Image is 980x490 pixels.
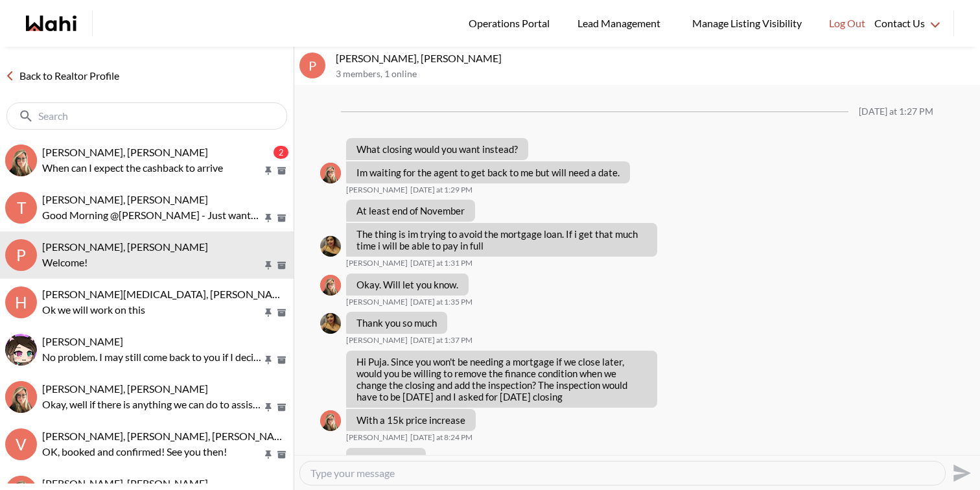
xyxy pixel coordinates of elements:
[356,143,518,155] p: What closing would you want instead?
[320,236,341,257] div: Puja Mandal
[346,335,408,345] span: [PERSON_NAME]
[262,307,274,318] button: Pin
[262,260,274,271] button: Pin
[410,297,472,307] time: 2025-10-08T17:35:13.806Z
[275,307,288,318] button: Archive
[275,165,288,176] button: Archive
[410,432,472,443] time: 2025-10-09T00:24:43.989Z
[42,444,262,460] p: OK, booked and confirmed! See you then!
[262,165,274,176] button: Pin
[346,258,408,268] span: [PERSON_NAME]
[5,428,37,460] div: V
[356,167,620,178] p: Im waiting for the agent to get back to me but will need a date.
[829,15,865,32] span: Log Out
[299,52,325,78] div: P
[275,402,288,413] button: Archive
[356,279,458,290] p: Okay. Will let you know.
[42,288,291,300] span: [PERSON_NAME][MEDICAL_DATA], [PERSON_NAME]
[320,275,341,296] img: B
[26,16,76,31] a: Wahi homepage
[356,414,465,426] p: With a 15k price increase
[42,240,208,253] span: [PERSON_NAME], [PERSON_NAME]
[356,317,437,329] p: Thank you so much
[320,410,341,431] div: Barbara Funt
[275,449,288,460] button: Archive
[320,163,341,183] div: Barbara Funt
[38,110,258,122] input: Search
[688,15,806,32] span: Manage Listing Visibility
[42,335,123,347] span: [PERSON_NAME]
[320,410,341,431] img: B
[5,145,37,176] div: David Rodriguez, Barbara
[346,432,408,443] span: [PERSON_NAME]
[42,207,262,223] p: Good Morning @[PERSON_NAME] - Just wanted to remind you that the deposit is due [DATE]. Kindly ke...
[5,239,37,271] div: P
[410,185,472,195] time: 2025-10-08T17:29:23.902Z
[275,355,288,366] button: Archive
[274,146,288,159] div: 2
[262,213,274,224] button: Pin
[42,382,208,395] span: [PERSON_NAME], [PERSON_NAME]
[320,163,341,183] img: B
[42,255,262,270] p: Welcome!
[356,228,647,251] p: The thing is im trying to avoid the mortgage loan. If i get that much time i will be able to pay ...
[5,334,37,366] div: liuhong chen, Faraz
[42,146,208,158] span: [PERSON_NAME], [PERSON_NAME]
[42,193,208,205] span: [PERSON_NAME], [PERSON_NAME]
[5,145,37,176] img: D
[275,213,288,224] button: Archive
[262,449,274,460] button: Pin
[320,313,341,334] div: Puja Mandal
[5,192,37,224] div: T
[275,260,288,271] button: Archive
[310,467,935,480] textarea: Type your message
[577,15,665,32] span: Lead Management
[346,185,408,195] span: [PERSON_NAME]
[5,381,37,413] img: t
[42,349,262,365] p: No problem. I may still come back to you if I decide to put an offer on one of the houses you sho...
[859,106,933,117] div: [DATE] at 1:27 PM
[5,381,37,413] div: tom smith, Barbara
[5,286,37,318] div: H
[320,275,341,296] div: Barbara Funt
[42,397,262,412] p: Okay, well if there is anything we can do to assist or any info we can gather for you, don't hesi...
[42,430,378,442] span: [PERSON_NAME], [PERSON_NAME], [PERSON_NAME], [PERSON_NAME]
[410,258,472,268] time: 2025-10-08T17:31:06.207Z
[346,297,408,307] span: [PERSON_NAME]
[42,160,262,176] p: When can I expect the cashback to arrive
[946,458,975,487] button: Send
[410,335,472,345] time: 2025-10-08T17:37:19.160Z
[42,477,208,489] span: [PERSON_NAME], [PERSON_NAME]
[262,402,274,413] button: Pin
[336,52,975,65] p: [PERSON_NAME], [PERSON_NAME]
[356,205,465,216] p: At least end of November
[320,313,341,334] img: P
[5,334,37,366] img: l
[356,356,647,402] p: Hi Puja. Since you won't be needing a mortgage if we close later, would you be willing to remove ...
[42,302,262,318] p: Ok we will work on this
[336,69,975,80] p: 3 members , 1 online
[262,355,274,366] button: Pin
[469,15,554,32] span: Operations Portal
[320,236,341,257] img: P
[356,453,415,465] p: 15k increase?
